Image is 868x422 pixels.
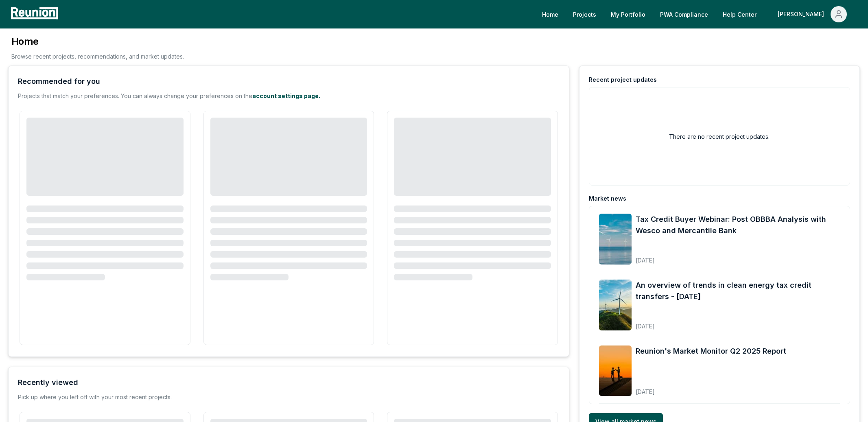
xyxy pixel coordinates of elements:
[536,6,565,22] a: Home
[636,382,786,396] div: [DATE]
[636,250,840,265] div: [DATE]
[566,6,603,22] a: Projects
[636,316,840,330] div: [DATE]
[18,393,172,401] div: Pick up where you left off with your most recent projects.
[18,92,252,99] span: Projects that match your preferences. You can always change your preferences on the
[11,52,184,61] p: Browse recent projects, recommendations, and market updates.
[604,6,652,22] a: My Portfolio
[18,377,78,388] div: Recently viewed
[599,280,632,330] img: An overview of trends in clean energy tax credit transfers - August 2025
[716,6,763,22] a: Help Center
[778,6,827,22] div: [PERSON_NAME]
[18,76,100,87] div: Recommended for you
[636,345,786,357] a: Reunion's Market Monitor Q2 2025 Report
[11,35,184,48] h3: Home
[636,280,840,302] a: An overview of trends in clean energy tax credit transfers - [DATE]
[589,76,657,84] div: Recent project updates
[599,345,632,396] img: Reunion's Market Monitor Q2 2025 Report
[636,214,840,236] a: Tax Credit Buyer Webinar: Post OBBBA Analysis with Wesco and Mercantile Bank
[252,92,320,99] a: account settings page.
[599,214,632,265] img: Tax Credit Buyer Webinar: Post OBBBA Analysis with Wesco and Mercantile Bank
[669,132,770,141] h2: There are no recent project updates.
[536,6,860,22] nav: Main
[589,195,626,203] div: Market news
[771,6,853,22] button: [PERSON_NAME]
[654,6,715,22] a: PWA Compliance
